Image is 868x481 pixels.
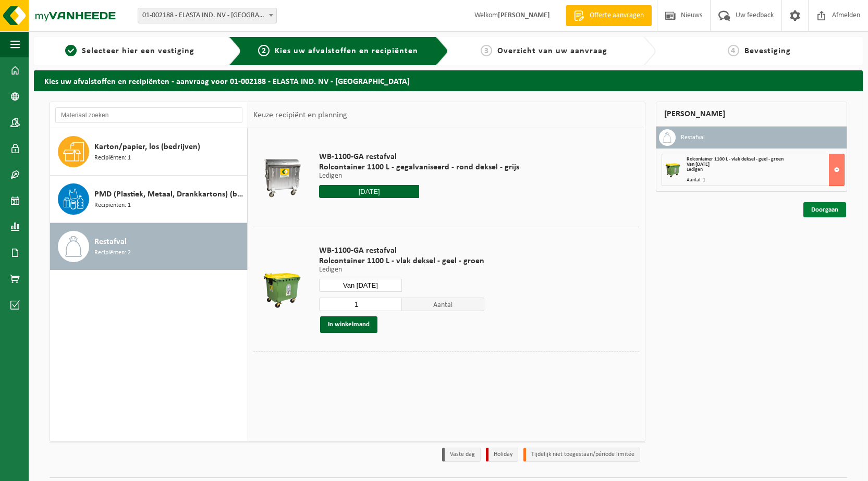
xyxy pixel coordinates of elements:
span: Recipiënten: 1 [94,153,131,163]
p: Ledigen [319,172,519,180]
button: Restafval Recipiënten: 2 [50,223,248,270]
h3: Restafval [681,129,705,146]
span: 01-002188 - ELASTA IND. NV - WAREGEM [138,8,277,23]
span: WB-1100-GA restafval [319,152,519,162]
span: Overzicht van uw aanvraag [497,47,607,55]
span: Bevestiging [744,47,791,55]
span: Kies uw afvalstoffen en recipiënten [275,47,418,55]
span: Karton/papier, los (bedrijven) [94,141,200,153]
div: Keuze recipiënt en planning [248,102,352,128]
span: PMD (Plastiek, Metaal, Drankkartons) (bedrijven) [94,188,244,201]
span: Rolcontainer 1100 L - gegalvaniseerd - rond deksel - grijs [319,162,519,172]
span: Selecteer hier een vestiging [82,47,194,55]
a: Doorgaan [803,202,846,217]
h2: Kies uw afvalstoffen en recipiënten - aanvraag voor 01-002188 - ELASTA IND. NV - [GEOGRAPHIC_DATA] [34,70,863,91]
p: Ledigen [319,266,484,274]
input: Selecteer datum [319,279,402,292]
span: Rolcontainer 1100 L - vlak deksel - geel - groen [687,156,784,162]
span: Recipiënten: 1 [94,201,131,211]
button: Karton/papier, los (bedrijven) Recipiënten: 1 [50,128,248,176]
li: Tijdelijk niet toegestaan/période limitée [523,448,640,462]
strong: [PERSON_NAME] [498,11,550,19]
button: In winkelmand [320,316,377,333]
input: Materiaal zoeken [55,107,242,123]
li: Holiday [486,448,518,462]
span: Restafval [94,236,127,248]
li: Vaste dag [442,448,481,462]
span: Offerte aanvragen [587,10,646,21]
a: 1Selecteer hier een vestiging [39,45,221,57]
div: Aantal: 1 [687,178,845,183]
span: Aantal [402,298,485,311]
span: 4 [728,45,739,56]
input: Selecteer datum [319,185,419,198]
a: Offerte aanvragen [566,5,652,26]
span: 01-002188 - ELASTA IND. NV - WAREGEM [138,8,276,23]
span: Rolcontainer 1100 L - vlak deksel - geel - groen [319,256,484,266]
div: [PERSON_NAME] [656,102,848,127]
span: 3 [481,45,492,56]
span: WB-1100-GA restafval [319,245,484,256]
span: 1 [65,45,77,56]
span: Recipiënten: 2 [94,248,131,258]
strong: Van [DATE] [687,162,710,167]
button: PMD (Plastiek, Metaal, Drankkartons) (bedrijven) Recipiënten: 1 [50,176,248,223]
div: Ledigen [687,167,845,172]
span: 2 [258,45,270,56]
